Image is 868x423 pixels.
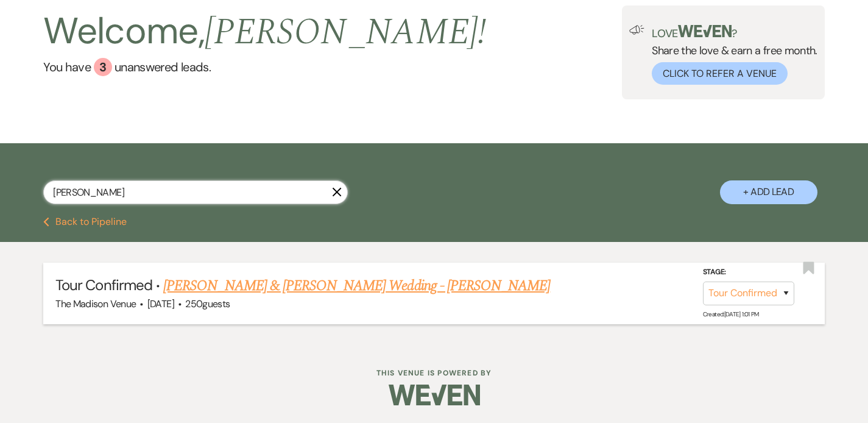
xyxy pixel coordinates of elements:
[389,374,480,416] img: Weven Logo
[703,266,794,279] label: Stage:
[678,25,732,37] img: weven-logo-green.svg
[43,5,486,58] h2: Welcome,
[629,25,644,35] img: loud-speaker-illustration.svg
[163,275,550,297] a: [PERSON_NAME] & [PERSON_NAME] Wedding - [PERSON_NAME]
[720,180,817,204] button: + Add Lead
[652,25,817,39] p: Love ?
[205,4,486,60] span: [PERSON_NAME] !
[94,58,112,76] div: 3
[55,275,152,294] span: Tour Confirmed
[43,180,348,204] input: Search by name, event date, email address or phone number
[55,297,136,310] span: The Madison Venue
[43,217,127,227] button: Back to Pipeline
[147,297,174,310] span: [DATE]
[644,25,817,85] div: Share the love & earn a free month.
[43,58,486,76] a: You have 3 unanswered leads.
[652,62,788,85] button: Click to Refer a Venue
[703,310,759,318] span: Created: [DATE] 1:01 PM
[185,297,230,310] span: 250 guests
